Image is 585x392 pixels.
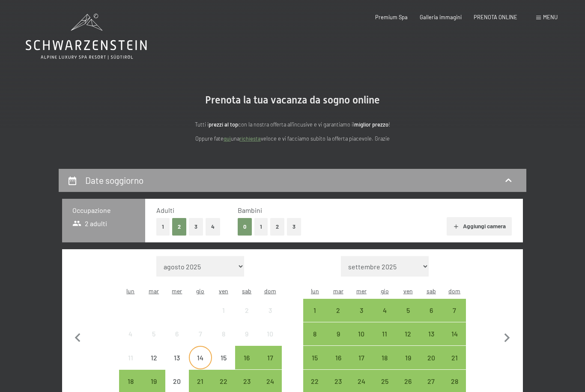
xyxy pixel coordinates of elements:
[443,322,466,345] div: arrivo/check-in possibile
[420,14,462,21] a: Galleria immagini
[224,135,231,142] a: quì
[373,299,396,322] div: arrivo/check-in possibile
[420,322,443,345] div: Sat Sep 13 2025
[258,346,281,369] div: arrivo/check-in possibile
[165,322,188,345] div: Wed Aug 06 2025
[239,135,261,142] a: richiesta
[166,330,188,352] div: 6
[287,218,301,236] button: 3
[328,307,349,328] div: 2
[397,307,418,328] div: 5
[373,322,396,345] div: arrivo/check-in possibile
[189,322,212,345] div: arrivo/check-in non effettuabile
[303,346,326,369] div: Mon Sep 15 2025
[397,354,418,376] div: 19
[156,218,170,236] button: 1
[304,330,325,352] div: 8
[328,330,349,352] div: 9
[474,14,517,21] span: PRENOTA ONLINE
[213,330,234,352] div: 8
[121,134,464,143] p: Oppure fate una veloce e vi facciamo subito la offerta piacevole. Grazie
[236,307,257,328] div: 2
[212,299,235,322] div: Fri Aug 01 2025
[381,287,389,295] abbr: giovedì
[143,330,164,352] div: 5
[259,330,281,352] div: 10
[543,14,558,21] span: Menu
[258,299,281,322] div: arrivo/check-in non effettuabile
[120,330,141,352] div: 4
[196,287,204,295] abbr: giovedì
[212,322,235,345] div: arrivo/check-in non effettuabile
[420,322,443,345] div: arrivo/check-in possibile
[350,299,373,322] div: arrivo/check-in possibile
[238,206,262,214] span: Bambini
[396,322,419,345] div: Fri Sep 12 2025
[212,299,235,322] div: arrivo/check-in non effettuabile
[120,354,141,376] div: 11
[303,322,326,345] div: Mon Sep 08 2025
[443,322,466,345] div: Sun Sep 14 2025
[304,354,325,376] div: 15
[235,346,258,369] div: arrivo/check-in possibile
[396,299,419,322] div: arrivo/check-in possibile
[258,346,281,369] div: Sun Aug 17 2025
[351,307,372,328] div: 3
[397,330,418,352] div: 12
[142,322,165,345] div: Tue Aug 05 2025
[213,307,234,328] div: 1
[327,346,350,369] div: arrivo/check-in possibile
[443,346,466,369] div: arrivo/check-in possibile
[328,354,349,376] div: 16
[420,299,443,322] div: arrivo/check-in possibile
[235,322,258,345] div: arrivo/check-in non effettuabile
[350,346,373,369] div: Wed Sep 17 2025
[212,322,235,345] div: Fri Aug 08 2025
[172,287,182,295] abbr: mercoledì
[165,346,188,369] div: Wed Aug 13 2025
[190,330,211,352] div: 7
[327,322,350,345] div: arrivo/check-in possibile
[238,218,252,236] button: 0
[333,287,343,295] abbr: martedì
[235,299,258,322] div: arrivo/check-in non effettuabile
[443,346,466,369] div: Sun Sep 21 2025
[258,322,281,345] div: arrivo/check-in non effettuabile
[85,175,143,186] h2: Date soggiorno
[213,354,234,376] div: 15
[327,346,350,369] div: Tue Sep 16 2025
[259,354,281,376] div: 17
[119,322,142,345] div: arrivo/check-in non effettuabile
[143,354,164,376] div: 12
[327,299,350,322] div: Tue Sep 02 2025
[350,322,373,345] div: arrivo/check-in possibile
[351,330,372,352] div: 10
[303,346,326,369] div: arrivo/check-in possibile
[396,346,419,369] div: arrivo/check-in possibile
[126,287,134,295] abbr: lunedì
[444,330,465,352] div: 14
[212,346,235,369] div: arrivo/check-in non effettuabile
[304,307,325,328] div: 1
[350,346,373,369] div: arrivo/check-in possibile
[351,354,372,376] div: 17
[219,287,228,295] abbr: venerdì
[236,330,257,352] div: 9
[444,307,465,328] div: 7
[350,299,373,322] div: Wed Sep 03 2025
[374,330,395,352] div: 11
[172,218,186,236] button: 2
[119,322,142,345] div: Mon Aug 04 2025
[119,346,142,369] div: Mon Aug 11 2025
[421,330,442,352] div: 13
[190,354,211,376] div: 14
[396,299,419,322] div: Fri Sep 05 2025
[327,299,350,322] div: arrivo/check-in possibile
[235,322,258,345] div: Sat Aug 09 2025
[258,299,281,322] div: Sun Aug 03 2025
[156,206,174,214] span: Adulti
[206,218,220,236] button: 4
[119,346,142,369] div: arrivo/check-in non effettuabile
[374,354,395,376] div: 18
[142,346,165,369] div: Tue Aug 12 2025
